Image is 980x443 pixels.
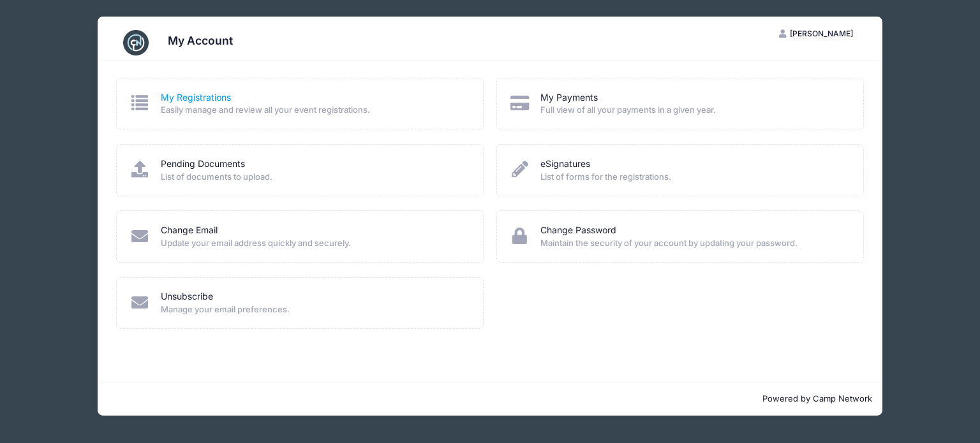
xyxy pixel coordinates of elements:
[540,237,847,250] span: Maintain the security of your account by updating your password.
[540,104,847,117] span: Full view of all your payments in a given year.
[540,91,598,105] a: My Payments
[161,303,467,316] span: Manage your email preferences.
[161,91,231,105] a: My Registrations
[161,224,218,237] a: Change Email
[168,34,233,47] h3: My Account
[123,30,149,55] img: CampNetwork
[540,224,616,237] a: Change Password
[540,157,590,171] a: eSignatures
[540,171,847,184] span: List of forms for the registrations.
[161,171,467,184] span: List of documents to upload.
[108,393,872,405] p: Powered by Camp Network
[161,104,467,117] span: Easily manage and review all your event registrations.
[161,237,467,250] span: Update your email address quickly and securely.
[161,157,245,171] a: Pending Documents
[768,23,864,45] button: [PERSON_NAME]
[790,29,853,38] span: [PERSON_NAME]
[161,290,213,303] a: Unsubscribe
